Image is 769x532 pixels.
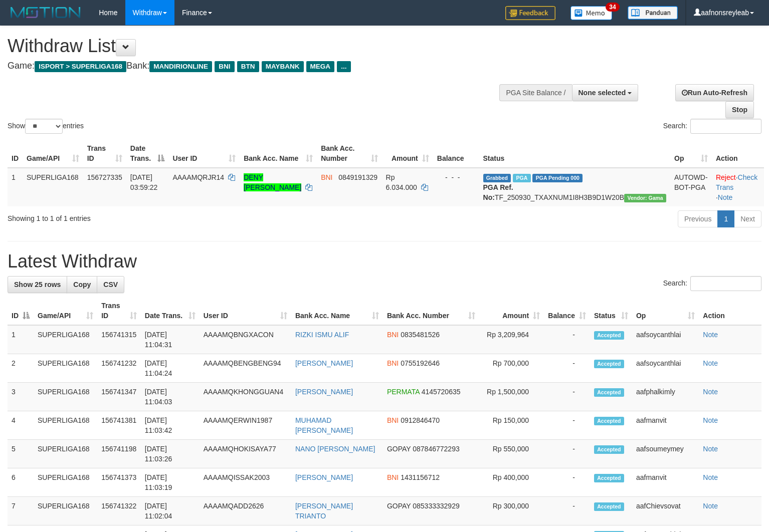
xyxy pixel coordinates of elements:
td: Rp 550,000 [479,440,544,468]
a: Next [734,210,761,227]
a: Note [703,388,718,396]
span: BNI [321,173,332,181]
td: 156741373 [97,468,141,497]
span: None selected [579,89,626,97]
td: - [544,468,590,497]
td: AAAAMQBENGBENG94 [200,354,291,383]
a: Note [703,416,718,424]
a: Note [703,331,718,339]
span: CSV [103,281,118,289]
h4: Game: Bank: [8,61,503,71]
td: AAAAMQADD2626 [200,497,291,525]
th: User ID: activate to sort column ascending [200,297,291,325]
span: Show 25 rows [14,281,61,289]
a: 1 [717,210,734,227]
span: Grabbed [483,174,511,182]
select: Showentries [25,119,63,134]
td: - [544,354,590,383]
a: Previous [678,210,718,227]
td: Rp 3,209,964 [479,325,544,354]
span: ISPORT > SUPERLIGA168 [35,61,126,72]
td: · · [712,168,764,206]
td: aafmanvit [632,411,699,440]
a: Show 25 rows [8,276,67,293]
img: panduan.png [628,6,678,20]
td: Rp 300,000 [479,497,544,525]
span: Accepted [594,474,624,482]
th: Date Trans.: activate to sort column ascending [141,297,200,325]
td: - [544,497,590,525]
td: aafsoycanthlai [632,325,699,354]
td: [DATE] 11:03:26 [141,440,200,468]
th: Status: activate to sort column ascending [590,297,632,325]
img: Feedback.jpg [505,6,555,20]
span: PGA Pending [532,174,583,182]
div: - - - [437,172,475,182]
a: NANO [PERSON_NAME] [295,445,375,453]
span: Vendor URL: https://trx31.1velocity.biz [624,194,666,202]
span: AAAAMQRJR14 [172,173,224,181]
td: - [544,440,590,468]
a: [PERSON_NAME] [295,473,353,481]
th: Bank Acc. Number: activate to sort column ascending [317,139,381,168]
span: MANDIRIONLINE [149,61,212,72]
span: Rp 6.034.000 [386,173,417,191]
a: Note [703,502,718,510]
span: Copy 0835481526 to clipboard [401,331,440,339]
span: Accepted [594,388,624,397]
td: AAAAMQERWIN1987 [200,411,291,440]
th: Bank Acc. Number: activate to sort column ascending [383,297,479,325]
span: 34 [606,3,619,12]
th: Date Trans.: activate to sort column descending [126,139,169,168]
th: Action [699,297,761,325]
td: aafChievsovat [632,497,699,525]
th: Balance: activate to sort column ascending [544,297,590,325]
th: ID: activate to sort column descending [8,297,34,325]
td: 156741347 [97,383,141,411]
img: MOTION_logo.png [8,5,84,20]
span: Copy 087846772293 to clipboard [413,445,459,453]
div: Showing 1 to 1 of 1 entries [8,209,313,223]
td: [DATE] 11:04:24 [141,354,200,383]
td: SUPERLIGA168 [23,168,83,206]
td: [DATE] 11:03:19 [141,468,200,497]
td: - [544,383,590,411]
td: aafsoumeymey [632,440,699,468]
td: AAAAMQBNGXACON [200,325,291,354]
th: Bank Acc. Name: activate to sort column ascending [240,139,317,168]
span: ... [337,61,350,72]
input: Search: [690,276,761,291]
img: Button%20Memo.svg [570,6,613,20]
span: MEGA [306,61,335,72]
h1: Latest Withdraw [8,251,761,272]
th: Game/API: activate to sort column ascending [34,297,97,325]
a: Note [703,473,718,481]
input: Search: [690,119,761,134]
a: Check Trans [716,173,757,191]
span: Copy [73,281,91,289]
td: 1 [8,168,23,206]
td: [DATE] 11:04:31 [141,325,200,354]
td: SUPERLIGA168 [34,383,97,411]
a: Copy [67,276,97,293]
td: Rp 700,000 [479,354,544,383]
td: 156741381 [97,411,141,440]
a: [PERSON_NAME] [295,388,353,396]
td: SUPERLIGA168 [34,354,97,383]
td: 3 [8,383,34,411]
td: 4 [8,411,34,440]
span: BNI [387,359,399,367]
th: ID [8,139,23,168]
td: AAAAMQISSAK2003 [200,468,291,497]
td: Rp 150,000 [479,411,544,440]
a: Note [703,445,718,453]
button: None selected [572,84,639,101]
td: SUPERLIGA168 [34,440,97,468]
a: Stop [725,101,754,118]
a: Note [703,359,718,367]
td: [DATE] 11:04:03 [141,383,200,411]
span: Copy 0912846470 to clipboard [401,416,440,424]
span: Accepted [594,331,624,340]
td: Rp 400,000 [479,468,544,497]
a: DENY [PERSON_NAME] [244,173,301,191]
